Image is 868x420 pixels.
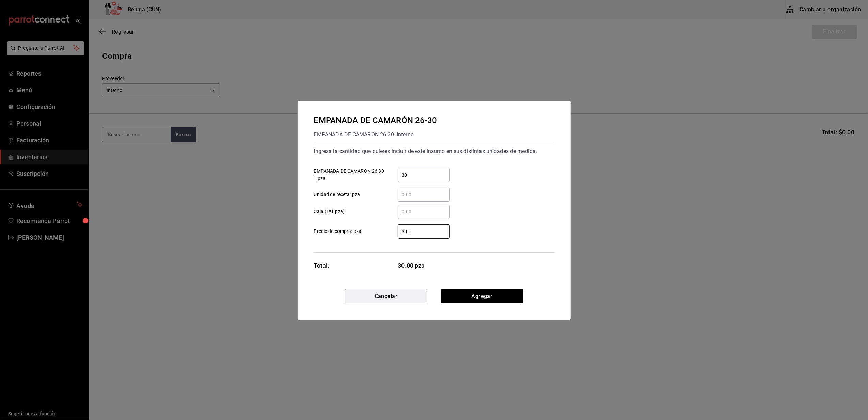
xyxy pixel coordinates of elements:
[314,191,360,198] span: Unidad de receta: pza
[398,171,450,179] input: EMPANADA DE CAMARON 26 30 1 pza
[345,289,427,303] button: Cancelar
[314,146,554,157] div: Ingresa la cantidad que quieres incluir de este insumo en sus distintas unidades de medida.
[398,227,450,236] input: Precio de compra: pza
[314,208,345,215] span: Caja (1*1 pza)
[398,208,450,216] input: Caja (1*1 pza)
[314,168,385,182] span: EMPANADA DE CAMARON 26 30 1 pza
[398,261,450,270] span: 30.00 pza
[398,191,450,199] input: Unidad de receta: pza
[314,228,362,235] span: Precio de compra: pza
[314,129,437,140] div: EMPANADA DE CAMARON 26 30 - Interno
[314,261,330,270] div: Total:
[314,114,437,126] div: EMPANADA DE CAMARÓN 26-30
[441,289,523,303] button: Agregar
